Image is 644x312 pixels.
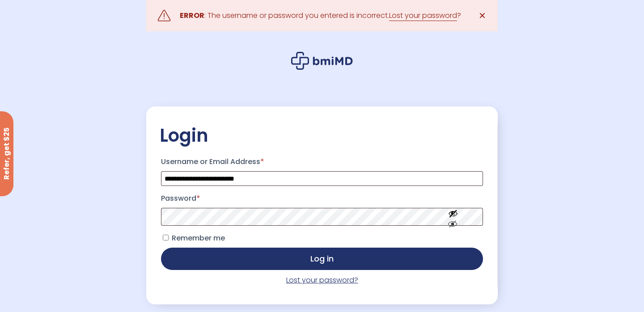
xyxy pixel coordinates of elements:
[161,191,483,206] label: Password
[180,9,461,22] div: : The username or password you entered is incorrect. ?
[161,155,483,169] label: Username or Email Address
[286,275,358,285] a: Lost your password?
[180,10,204,21] strong: ERROR
[161,248,483,270] button: Log in
[473,7,491,25] a: ✕
[389,10,457,21] a: Lost your password
[479,9,486,22] span: ✕
[172,233,225,243] span: Remember me
[428,202,478,232] button: Show password
[163,235,169,240] input: Remember me
[160,124,484,147] h2: Login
